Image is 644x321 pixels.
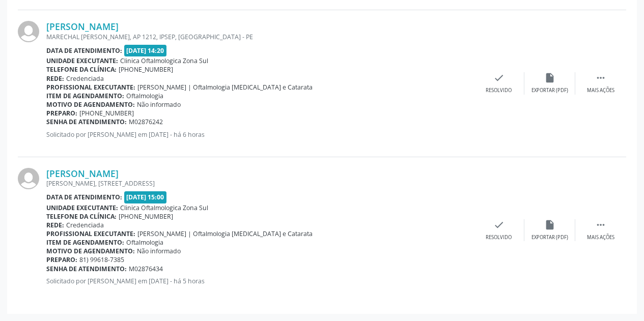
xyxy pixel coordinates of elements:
div: [PERSON_NAME], [STREET_ADDRESS] [46,179,473,188]
span: [DATE] 15:00 [124,191,167,203]
i: insert_drive_file [544,219,555,230]
b: Rede: [46,221,64,229]
div: Resolvido [486,87,512,94]
b: Senha de atendimento: [46,118,127,126]
span: [PHONE_NUMBER] [119,65,173,74]
b: Rede: [46,74,64,83]
b: Profissional executante: [46,229,135,238]
p: Solicitado por [PERSON_NAME] em [DATE] - há 5 horas [46,277,473,285]
b: Telefone da clínica: [46,212,117,221]
i:  [595,72,606,83]
b: Data de atendimento: [46,46,122,55]
span: M02876434 [129,265,163,273]
i: check [493,72,505,83]
div: Mais ações [587,87,614,94]
span: Credenciada [66,74,104,83]
b: Telefone da clínica: [46,65,117,74]
b: Unidade executante: [46,56,118,65]
b: Preparo: [46,255,77,264]
span: [PERSON_NAME] | Oftalmologia [MEDICAL_DATA] e Catarata [137,83,313,92]
span: [PERSON_NAME] | Oftalmologia [MEDICAL_DATA] e Catarata [137,229,313,238]
span: Clinica Oftalmologica Zona Sul [120,203,208,212]
b: Item de agendamento: [46,238,124,247]
b: Profissional executante: [46,83,135,92]
a: [PERSON_NAME] [46,168,119,179]
div: MARECHAL [PERSON_NAME], AP 1212, IPSEP, [GEOGRAPHIC_DATA] - PE [46,33,473,41]
div: Exportar (PDF) [531,234,568,241]
b: Motivo de agendamento: [46,100,135,109]
b: Data de atendimento: [46,193,122,201]
span: Clinica Oftalmologica Zona Sul [120,56,208,65]
span: [PHONE_NUMBER] [119,212,173,221]
i: check [493,219,505,230]
div: Resolvido [486,234,512,241]
span: Oftalmologia [126,92,163,100]
a: [PERSON_NAME] [46,21,119,32]
span: [PHONE_NUMBER] [79,109,134,118]
span: Credenciada [66,221,104,229]
span: Não informado [137,100,181,109]
span: Oftalmologia [126,238,163,247]
img: img [18,21,39,42]
b: Motivo de agendamento: [46,247,135,255]
span: [DATE] 14:20 [124,45,167,56]
div: Mais ações [587,234,614,241]
div: Exportar (PDF) [531,87,568,94]
span: Não informado [137,247,181,255]
i:  [595,219,606,230]
i: insert_drive_file [544,72,555,83]
b: Unidade executante: [46,203,118,212]
b: Preparo: [46,109,77,118]
img: img [18,168,39,189]
span: 81) 99618-7385 [79,255,124,264]
p: Solicitado por [PERSON_NAME] em [DATE] - há 6 horas [46,130,473,139]
b: Senha de atendimento: [46,265,127,273]
b: Item de agendamento: [46,92,124,100]
span: M02876242 [129,118,163,126]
